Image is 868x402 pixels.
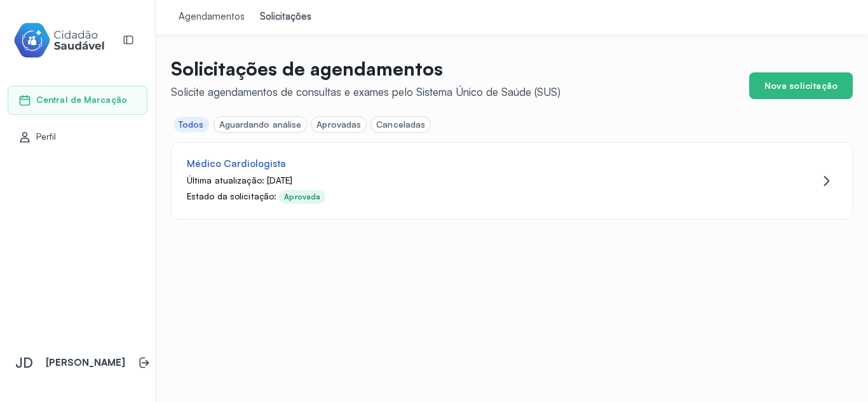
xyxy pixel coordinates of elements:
div: Solicitações [260,11,311,23]
div: Estado da solicitação: [187,191,276,204]
span: Perfil [36,131,57,142]
span: JD [15,354,33,371]
div: Aprovadas [316,119,361,130]
div: Canceladas [376,119,425,130]
img: cidadao-saudavel-filled-logo.svg [13,20,105,60]
div: Última atualização: [DATE] [187,175,729,186]
div: Agendamentos [179,11,245,23]
div: Aprovada [284,192,320,201]
a: Central de Marcação [18,94,137,107]
div: Aguardando análise [219,119,302,130]
button: Nova solicitação [749,72,853,99]
a: Perfil [18,131,137,144]
span: Central de Marcação [36,95,127,105]
div: Solicite agendamentos de consultas e exames pelo Sistema Único de Saúde (SUS) [171,85,560,98]
div: Médico Cardiologista [187,158,286,170]
p: [PERSON_NAME] [46,357,125,369]
div: Todos [179,119,204,130]
p: Solicitações de agendamentos [171,57,560,80]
